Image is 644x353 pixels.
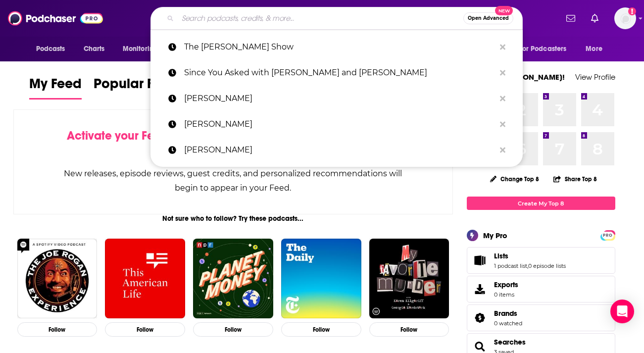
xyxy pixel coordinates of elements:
[36,42,65,56] span: Podcasts
[105,239,185,319] img: This American Life
[17,322,98,337] button: Follow
[29,75,82,98] span: My Feed
[495,6,513,15] span: New
[468,16,509,21] span: Open Advanced
[602,231,614,239] a: PRO
[281,322,361,337] button: Follow
[29,40,78,58] button: open menu
[494,262,527,269] a: 1 podcast list
[184,86,495,111] p: mick hunt
[553,169,597,189] button: Share Top 8
[602,232,614,239] span: PRO
[467,197,615,210] a: Create My Top 8
[470,253,490,267] a: Lists
[467,304,615,331] span: Brands
[29,75,82,100] a: My Feed
[483,231,507,240] div: My Pro
[150,86,523,111] a: [PERSON_NAME]
[494,280,518,289] span: Exports
[494,252,508,260] span: Lists
[193,239,273,319] img: Planet Money
[184,137,495,163] p: Jameela Jamil
[150,137,523,163] a: [PERSON_NAME]
[579,40,615,58] button: open menu
[470,311,490,325] a: Brands
[494,320,522,327] a: 0 watched
[8,9,103,28] img: Podchaser - Follow, Share and Rate Podcasts
[484,173,545,185] button: Change Top 8
[84,42,105,56] span: Charts
[467,247,615,274] span: Lists
[587,10,602,27] a: Show notifications dropdown
[467,276,615,303] a: Exports
[150,34,523,60] a: The [PERSON_NAME] Show
[494,338,526,347] a: Searches
[94,75,178,98] span: Popular Feed
[528,262,566,269] a: 0 episode lists
[105,322,185,337] button: Follow
[116,40,171,58] button: open menu
[513,40,581,58] button: open menu
[369,239,449,319] img: My Favorite Murder with Karen Kilgariff and Georgia Hardstark
[470,282,490,296] span: Exports
[150,7,523,30] div: Search podcasts, credits, & more...
[614,7,636,29] button: Show profile menu
[628,7,636,15] svg: Add a profile image
[184,34,495,60] p: The Tony Kornheiser Show
[281,239,361,319] img: The Daily
[94,75,178,100] a: Popular Feed
[184,111,495,137] p: Steve Burns
[562,10,579,27] a: Show notifications dropdown
[193,322,273,337] button: Follow
[494,252,566,260] a: Lists
[610,300,634,323] div: Open Intercom Messenger
[463,12,513,24] button: Open AdvancedNew
[63,129,403,157] div: by following Podcasts, Creators, Lists, and other Users!
[150,60,523,86] a: Since You Asked with [PERSON_NAME] and [PERSON_NAME]
[586,42,602,56] span: More
[614,7,636,29] span: Logged in as antoine.jordan
[494,291,518,298] span: 0 items
[614,7,636,29] img: User Profile
[178,10,463,26] input: Search podcasts, credits, & more...
[575,72,615,82] a: View Profile
[17,239,98,319] img: The Joe Rogan Experience
[184,60,495,86] p: Since You Asked with Lori Gottlieb and Gretchen Rubin
[369,322,449,337] button: Follow
[519,42,567,56] span: For Podcasters
[150,111,523,137] a: [PERSON_NAME]
[494,309,522,318] a: Brands
[77,40,111,58] a: Charts
[67,128,168,143] span: Activate your Feed
[494,309,517,318] span: Brands
[63,166,403,195] div: New releases, episode reviews, guest credits, and personalized recommendations will begin to appe...
[527,262,528,269] span: ,
[123,42,158,56] span: Monitoring
[13,214,453,223] div: Not sure who to follow? Try these podcasts...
